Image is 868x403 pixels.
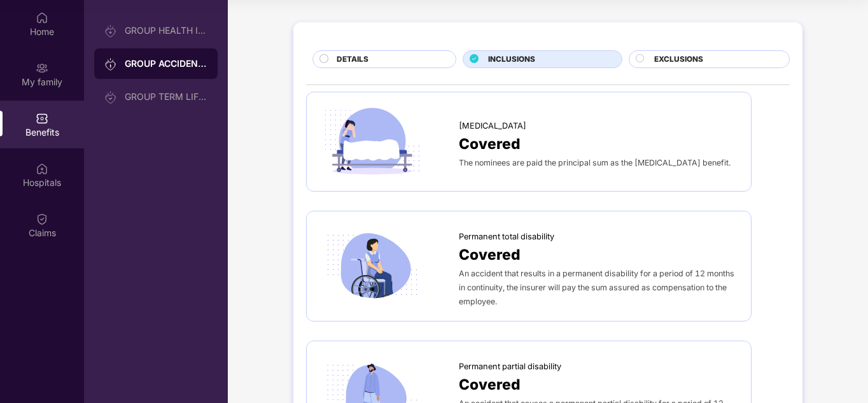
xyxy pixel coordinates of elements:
img: svg+xml;base64,PHN2ZyBpZD0iQmVuZWZpdHMiIHhtbG5zPSJodHRwOi8vd3d3LnczLm9yZy8yMDAwL3N2ZyIgd2lkdGg9Ij... [36,112,48,125]
span: Permanent total disability [459,230,554,243]
span: INCLUSIONS [488,53,535,66]
img: svg+xml;base64,PHN2ZyB3aWR0aD0iMjAiIGhlaWdodD0iMjAiIHZpZXdCb3g9IjAgMCAyMCAyMCIgZmlsbD0ibm9uZSIgeG... [104,91,117,104]
div: GROUP TERM LIFE INSURANCE [125,92,207,102]
img: svg+xml;base64,PHN2ZyBpZD0iSG9zcGl0YWxzIiB4bWxucz0iaHR0cDovL3d3dy53My5vcmcvMjAwMC9zdmciIHdpZHRoPS... [36,162,48,175]
span: Covered [459,132,521,155]
img: svg+xml;base64,PHN2ZyBpZD0iSG9tZSIgeG1sbnM9Imh0dHA6Ly93d3cudzMub3JnLzIwMDAvc3ZnIiB3aWR0aD0iMjAiIG... [36,11,48,24]
img: svg+xml;base64,PHN2ZyB3aWR0aD0iMjAiIGhlaWdodD0iMjAiIHZpZXdCb3g9IjAgMCAyMCAyMCIgZmlsbD0ibm9uZSIgeG... [104,25,117,38]
img: svg+xml;base64,PHN2ZyBpZD0iQ2xhaW0iIHhtbG5zPSJodHRwOi8vd3d3LnczLm9yZy8yMDAwL3N2ZyIgd2lkdGg9IjIwIi... [36,213,48,225]
div: GROUP ACCIDENTAL INSURANCE [125,57,207,70]
span: Covered [459,243,521,266]
img: icon [319,105,425,178]
span: An accident that results in a permanent disability for a period of 12 months in continuity, the i... [459,269,734,306]
div: GROUP HEALTH INSURANCE [125,25,207,36]
img: svg+xml;base64,PHN2ZyB3aWR0aD0iMjAiIGhlaWdodD0iMjAiIHZpZXdCb3g9IjAgMCAyMCAyMCIgZmlsbD0ibm9uZSIgeG... [36,62,48,74]
span: [MEDICAL_DATA] [459,120,526,132]
span: Covered [459,373,521,396]
span: EXCLUSIONS [654,53,703,66]
span: DETAILS [337,53,368,66]
img: icon [319,229,425,302]
span: Permanent partial disability [459,360,561,373]
img: svg+xml;base64,PHN2ZyB3aWR0aD0iMjAiIGhlaWdodD0iMjAiIHZpZXdCb3g9IjAgMCAyMCAyMCIgZmlsbD0ibm9uZSIgeG... [104,58,117,71]
span: The nominees are paid the principal sum as the [MEDICAL_DATA] benefit. [459,158,731,167]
